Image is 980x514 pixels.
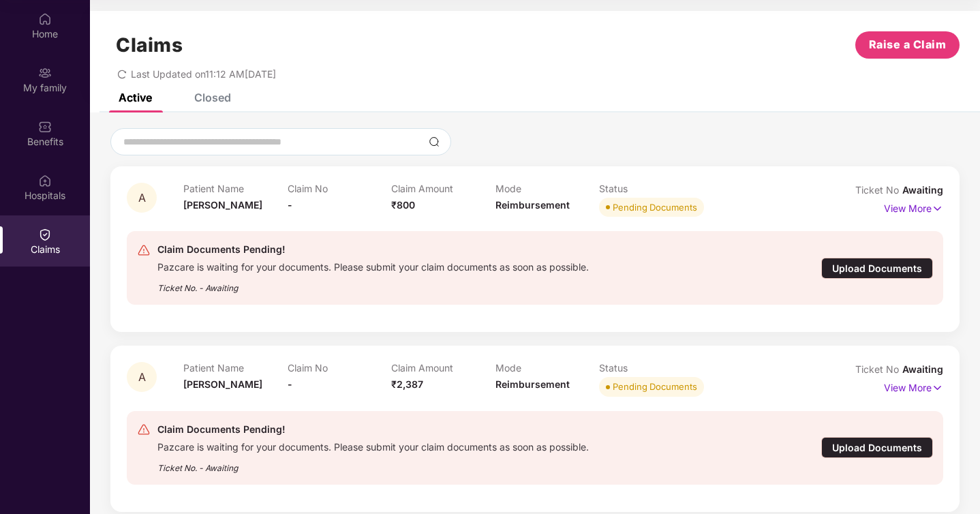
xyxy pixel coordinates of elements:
span: Awaiting [902,363,943,375]
p: Claim No [288,183,392,194]
div: Pending Documents [613,380,697,393]
p: Status [599,183,703,194]
span: Ticket No [855,184,902,196]
span: A [138,372,146,383]
img: svg+xml;base64,PHN2ZyBpZD0iQ2xhaW0iIHhtbG5zPSJodHRwOi8vd3d3LnczLm9yZy8yMDAwL3N2ZyIgd2lkdGg9IjIwIi... [38,228,52,241]
span: Ticket No [855,363,902,375]
p: Claim No [288,362,392,374]
img: svg+xml;base64,PHN2ZyB4bWxucz0iaHR0cDovL3d3dy53My5vcmcvMjAwMC9zdmciIHdpZHRoPSIxNyIgaGVpZ2h0PSIxNy... [932,380,943,395]
div: Ticket No. - Awaiting [157,273,589,294]
div: Ticket No. - Awaiting [157,453,589,474]
span: [PERSON_NAME] [183,199,262,211]
img: svg+xml;base64,PHN2ZyBpZD0iSG9tZSIgeG1sbnM9Imh0dHA6Ly93d3cudzMub3JnLzIwMDAvc3ZnIiB3aWR0aD0iMjAiIG... [38,12,52,26]
p: Mode [495,183,600,194]
span: Last Updated on 11:12 AM[DATE] [131,68,276,80]
img: svg+xml;base64,PHN2ZyB4bWxucz0iaHR0cDovL3d3dy53My5vcmcvMjAwMC9zdmciIHdpZHRoPSIyNCIgaGVpZ2h0PSIyNC... [137,243,151,257]
p: Claim Amount [391,183,495,194]
p: Status [599,362,703,374]
span: ₹800 [391,199,415,211]
span: Awaiting [902,184,943,196]
span: [PERSON_NAME] [183,378,262,390]
img: svg+xml;base64,PHN2ZyB4bWxucz0iaHR0cDovL3d3dy53My5vcmcvMjAwMC9zdmciIHdpZHRoPSIxNyIgaGVpZ2h0PSIxNy... [932,201,943,216]
div: Claim Documents Pending! [157,241,589,258]
div: Pazcare is waiting for your documents. Please submit your claim documents as soon as possible. [157,258,589,273]
span: Raise a Claim [869,36,947,53]
img: svg+xml;base64,PHN2ZyB4bWxucz0iaHR0cDovL3d3dy53My5vcmcvMjAwMC9zdmciIHdpZHRoPSIyNCIgaGVpZ2h0PSIyNC... [137,423,151,436]
p: Mode [495,362,600,374]
span: ₹2,387 [391,378,423,390]
img: svg+xml;base64,PHN2ZyB3aWR0aD0iMjAiIGhlaWdodD0iMjAiIHZpZXdCb3g9IjAgMCAyMCAyMCIgZmlsbD0ibm9uZSIgeG... [38,66,52,80]
div: Active [119,91,152,104]
p: Claim Amount [391,362,495,374]
span: redo [117,68,127,80]
img: svg+xml;base64,PHN2ZyBpZD0iU2VhcmNoLTMyeDMyIiB4bWxucz0iaHR0cDovL3d3dy53My5vcmcvMjAwMC9zdmciIHdpZH... [429,136,440,147]
div: Pending Documents [613,200,697,214]
span: A [138,192,146,204]
p: View More [884,377,943,395]
div: Claim Documents Pending! [157,421,589,438]
span: - [288,378,292,390]
img: svg+xml;base64,PHN2ZyBpZD0iSG9zcGl0YWxzIiB4bWxucz0iaHR0cDovL3d3dy53My5vcmcvMjAwMC9zdmciIHdpZHRoPS... [38,174,52,187]
div: Upload Documents [821,258,933,279]
div: Pazcare is waiting for your documents. Please submit your claim documents as soon as possible. [157,438,589,453]
span: Reimbursement [495,378,570,390]
h1: Claims [116,33,183,57]
div: Upload Documents [821,437,933,458]
div: Closed [194,91,231,104]
p: View More [884,198,943,216]
p: Patient Name [183,183,288,194]
span: Reimbursement [495,199,570,211]
button: Raise a Claim [855,31,960,59]
p: Patient Name [183,362,288,374]
img: svg+xml;base64,PHN2ZyBpZD0iQmVuZWZpdHMiIHhtbG5zPSJodHRwOi8vd3d3LnczLm9yZy8yMDAwL3N2ZyIgd2lkdGg9Ij... [38,120,52,134]
span: - [288,199,292,211]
